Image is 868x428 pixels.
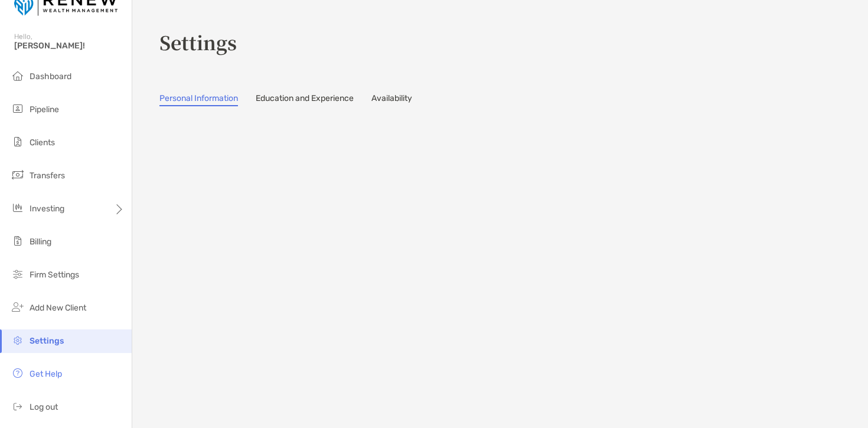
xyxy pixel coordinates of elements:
span: Get Help [30,369,62,379]
span: [PERSON_NAME]! [14,41,125,51]
img: pipeline icon [11,102,25,116]
span: Billing [30,237,51,247]
img: add_new_client icon [11,300,25,314]
img: get-help icon [11,366,25,380]
span: Transfers [30,171,65,181]
img: logout icon [11,399,25,413]
span: Pipeline [30,104,59,115]
h3: Settings [159,28,854,55]
img: settings icon [11,333,25,347]
img: billing icon [11,234,25,248]
a: Availability [371,93,412,106]
a: Personal Information [159,93,238,106]
img: investing icon [11,201,25,215]
span: Firm Settings [30,270,79,280]
span: Clients [30,138,55,148]
span: Add New Client [30,303,86,313]
img: transfers icon [11,168,25,182]
a: Education and Experience [256,93,354,106]
span: Investing [30,204,64,214]
span: Settings [30,336,64,346]
span: Dashboard [30,71,71,81]
img: dashboard icon [11,68,25,83]
span: Log out [30,402,58,412]
img: clients icon [11,135,25,149]
img: firm-settings icon [11,267,25,281]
